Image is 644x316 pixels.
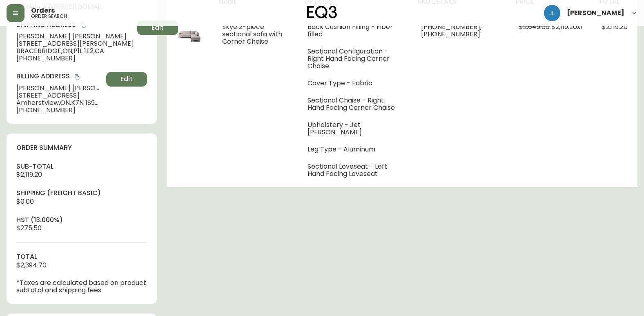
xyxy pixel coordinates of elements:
[308,121,401,136] li: Upholstery - Jet [PERSON_NAME]
[16,107,103,114] span: [PHONE_NUMBER]
[519,22,550,31] span: $2,649.00
[31,7,55,14] span: Orders
[551,22,582,31] span: $2,119.20 x 1
[222,22,282,46] span: Skye 2-piece sectional sofa with Corner Chaise
[308,146,401,153] li: Leg Type - Aluminum
[16,72,103,81] h4: Billing Address
[16,216,147,225] h4: hst (13.000%)
[16,162,147,171] h4: sub-total
[16,55,134,62] span: [PHONE_NUMBER]
[16,223,42,233] span: $275.50
[308,48,401,70] li: Sectional Configuration - Right Hand Facing Corner Chaise
[16,197,34,206] span: $0.00
[16,92,103,99] span: [STREET_ADDRESS]
[16,260,47,270] span: $2,394.70
[31,14,67,19] h5: order search
[308,80,401,87] li: Cover Type - Fabric
[120,75,133,84] span: Edit
[16,252,147,261] h4: total
[421,22,481,39] span: [PHONE_NUMBER], [PHONE_NUMBER]
[16,189,147,198] h4: Shipping ( Freight Basic )
[16,143,147,152] h4: order summary
[106,72,147,87] button: Edit
[137,20,178,35] button: Edit
[16,99,103,107] span: Amherstview , ON , K7N 1S9 , CA
[16,33,134,40] span: [PERSON_NAME] [PERSON_NAME]
[73,73,81,81] button: copy
[16,40,134,47] span: [STREET_ADDRESS][PERSON_NAME]
[16,279,147,294] p: *Taxes are calculated based on product subtotal and shipping fees
[308,97,401,111] li: Sectional Chaise - Right Hand Facing Corner Chaise
[307,6,337,19] img: logo
[567,10,624,16] span: [PERSON_NAME]
[602,22,628,31] span: $2,119.20
[152,23,164,32] span: Edit
[16,85,103,92] span: [PERSON_NAME] [PERSON_NAME]
[308,23,401,38] li: Back Cushion Filling - Fiber filled
[308,163,401,178] li: Sectional Loveseat - Left Hand Facing Loveseat
[16,47,134,55] span: BRACEBRIDGE , ON , P1L 1E2 , CA
[544,5,560,21] img: 1c9c23e2a847dab86f8017579b61559c
[176,23,203,49] img: 6a42ae88-dd79-4950-ac23-3609e07a8c39.jpg
[16,170,42,179] span: $2,119.20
